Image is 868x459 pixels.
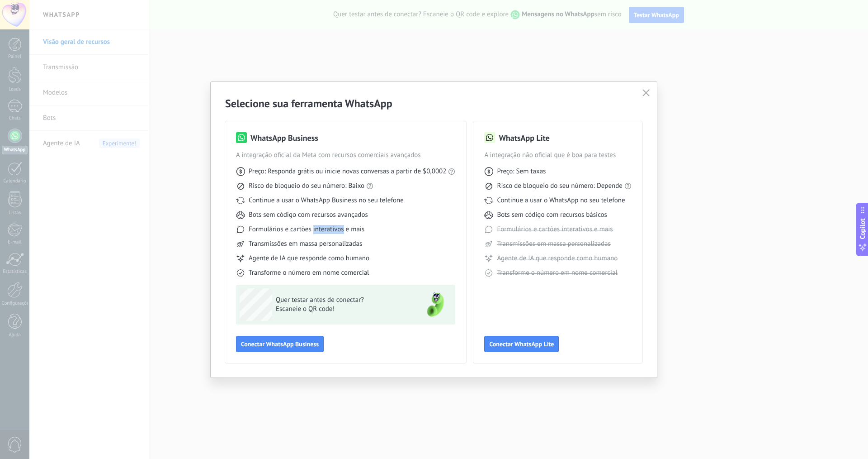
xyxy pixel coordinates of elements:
span: Continue a usar o WhatsApp no seu telefone [497,196,625,205]
button: Conectar WhatsApp Business [236,336,324,352]
span: Agente de IA que responde como humano [249,254,369,263]
span: Transmissões em massa personalizadas [249,239,362,249]
span: A integração oficial da Meta com recursos comerciais avançados [236,151,455,160]
span: Bots sem código com recursos avançados [249,210,368,220]
span: Bots sem código com recursos básicos [497,210,607,220]
span: Risco de bloqueio do seu número: Depende [497,182,623,191]
span: Quer testar antes de conectar? [276,296,408,305]
span: Formulários e cartões interativos e mais [249,225,364,234]
span: A integração não oficial que é boa para testes [484,151,632,160]
span: Formulários e cartões interativos e mais [497,225,613,234]
span: Copilot [858,219,867,239]
span: Agente de IA que responde como humano [497,254,618,263]
button: Conectar WhatsApp Lite [484,336,559,352]
span: Transforme o número em nome comercial [249,268,369,277]
span: Transmissões em massa personalizadas [497,239,610,249]
h3: WhatsApp Business [250,132,318,143]
span: Continue a usar o WhatsApp Business no seu telefone [249,196,404,205]
span: Transforme o número em nome comercial [497,268,617,277]
span: Escaneie o QR code! [276,305,408,314]
span: Conectar WhatsApp Lite [489,341,554,347]
span: Conectar WhatsApp Business [241,341,319,347]
span: Preço: Sem taxas [497,167,546,176]
img: green-phone.png [419,288,452,321]
span: Risco de bloqueio do seu número: Baixo [249,182,364,191]
span: Preço: Responda grátis ou inicie novas conversas a partir de $0,0002 [249,167,446,176]
h3: WhatsApp Lite [499,132,549,143]
h2: Selecione sua ferramenta WhatsApp [225,96,642,110]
